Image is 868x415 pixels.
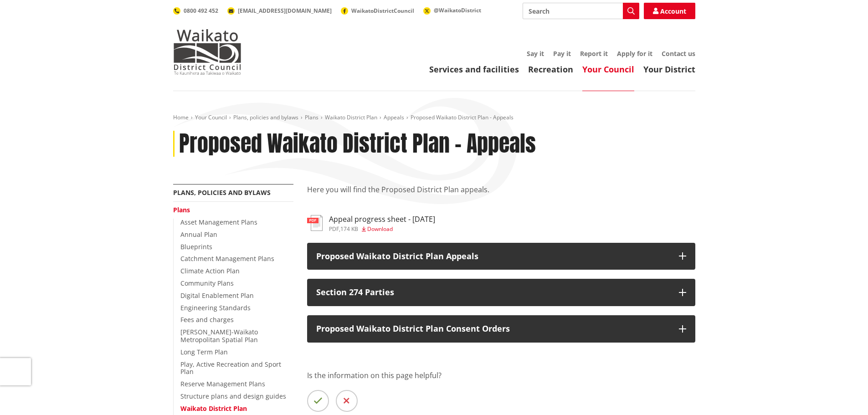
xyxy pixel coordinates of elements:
h3: Appeal progress sheet - [DATE] [329,215,435,224]
a: Pay it [553,49,571,58]
button: Section 274 Parties [307,279,695,306]
span: 174 KB [340,225,358,233]
a: Home [173,113,189,121]
a: Climate Action Plan [180,266,240,275]
a: Play, Active Recreation and Sport Plan [180,360,281,376]
button: Proposed Waikato District Plan Appeals [307,243,695,270]
img: Waikato District Council - Te Kaunihera aa Takiwaa o Waikato [173,29,241,75]
a: Plans, policies and bylaws [233,113,298,121]
a: Waikato District Plan [325,113,377,121]
a: Plans, policies and bylaws [173,188,271,197]
a: Recreation [528,64,573,75]
button: Proposed Waikato District Plan Consent Orders [307,315,695,343]
p: Section 274 Parties [316,288,670,297]
img: document-pdf.svg [307,215,323,231]
a: Waikato District Plan [180,404,247,413]
a: Long Term Plan [180,348,228,356]
a: Digital Enablement Plan [180,291,254,300]
span: pdf [329,225,339,233]
a: Appeal progress sheet - [DATE] pdf,174 KB Download [307,215,435,231]
a: 0800 492 452 [173,7,218,15]
a: WaikatoDistrictCouncil [341,7,414,15]
a: Blueprints [180,242,212,251]
a: Structure plans and design guides [180,392,286,400]
a: Contact us [662,49,695,58]
a: Catchment Management Plans [180,254,274,263]
a: Asset Management Plans [180,218,257,226]
a: Fees and charges [180,315,234,324]
a: Your Council [582,64,634,75]
a: Account [644,3,695,19]
span: @WaikatoDistrict [434,6,481,14]
span: Download [367,225,393,233]
p: Proposed Waikato District Plan Appeals [316,252,670,261]
a: Report it [580,49,608,58]
a: Annual Plan [180,230,217,239]
span: [EMAIL_ADDRESS][DOMAIN_NAME] [238,7,332,15]
span: 0800 492 452 [184,7,218,15]
p: Is the information on this page helpful? [307,370,695,381]
a: Plans [173,205,190,214]
a: [PERSON_NAME]-Waikato Metropolitan Spatial Plan [180,328,258,344]
span: WaikatoDistrictCouncil [351,7,414,15]
a: Apply for it [617,49,652,58]
a: Appeals [384,113,404,121]
a: Services and facilities [429,64,519,75]
a: Your District [643,64,695,75]
a: @WaikatoDistrict [423,6,481,14]
a: Your Council [195,113,227,121]
h1: Proposed Waikato District Plan - Appeals [179,131,536,157]
input: Search input [523,3,639,19]
a: Say it [527,49,544,58]
a: [EMAIL_ADDRESS][DOMAIN_NAME] [227,7,332,15]
a: Community Plans [180,279,234,287]
a: Engineering Standards [180,303,251,312]
span: Proposed Waikato District Plan - Appeals [411,113,514,121]
a: Plans [305,113,318,121]
a: Reserve Management Plans [180,379,265,388]
div: , [329,226,435,232]
p: Proposed Waikato District Plan Consent Orders [316,324,670,333]
nav: breadcrumb [173,114,695,122]
p: Here you will find the Proposed District Plan appeals. [307,184,695,206]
